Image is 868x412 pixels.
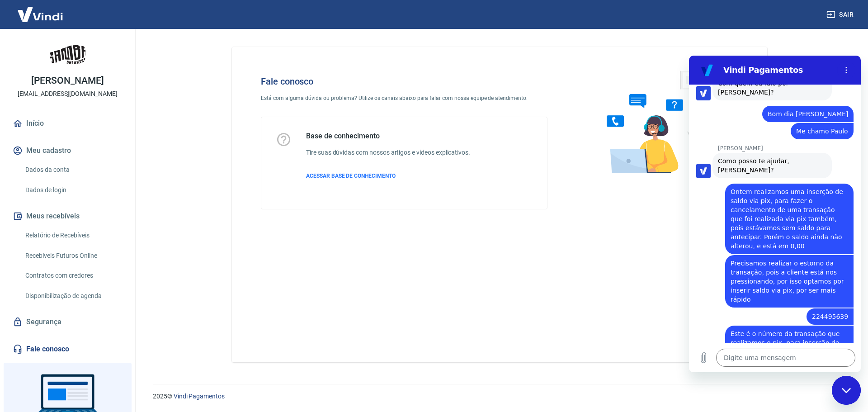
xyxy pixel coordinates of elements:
[11,141,124,161] button: Meu cadastro
[306,148,470,157] h6: Tire suas dúvidas com nossos artigos e vídeos explicativos.
[261,76,547,87] h4: Fale conosco
[22,226,124,245] a: Relatório de Recebíveis
[22,181,124,199] a: Dados de login
[22,287,124,305] a: Disponibilização de agenda
[11,0,70,28] img: Vindi
[825,6,857,23] button: Sair
[22,266,124,285] a: Contratos com credores
[22,161,124,179] a: Dados da conta
[11,312,124,332] a: Segurança
[832,376,861,405] iframe: Botão para abrir a janela de mensagens, conversa em andamento
[306,132,470,141] h5: Base de conhecimento
[589,62,726,182] img: Fale conosco
[306,173,396,179] span: ACESSAR BASE DE CONHECIMENTO
[306,172,470,180] a: ACESSAR BASE DE CONHECIMENTO
[11,114,124,133] a: Início
[50,36,86,72] img: 4238d56a-3b49-44a1-a93b-b89085109ff9.jpeg
[261,94,547,102] p: Está com alguma dúvida ou problema? Utilize os canais abaixo para falar com nossa equipe de atend...
[31,76,104,85] p: [PERSON_NAME]
[11,206,124,226] button: Meus recebíveis
[18,89,118,99] p: [EMAIL_ADDRESS][DOMAIN_NAME]
[174,393,225,400] a: Vindi Pagamentos
[153,392,846,401] p: 2025 ©
[689,56,861,372] iframe: Janela de mensagens
[11,339,124,359] a: Fale conosco
[22,246,124,265] a: Recebíveis Futuros Online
